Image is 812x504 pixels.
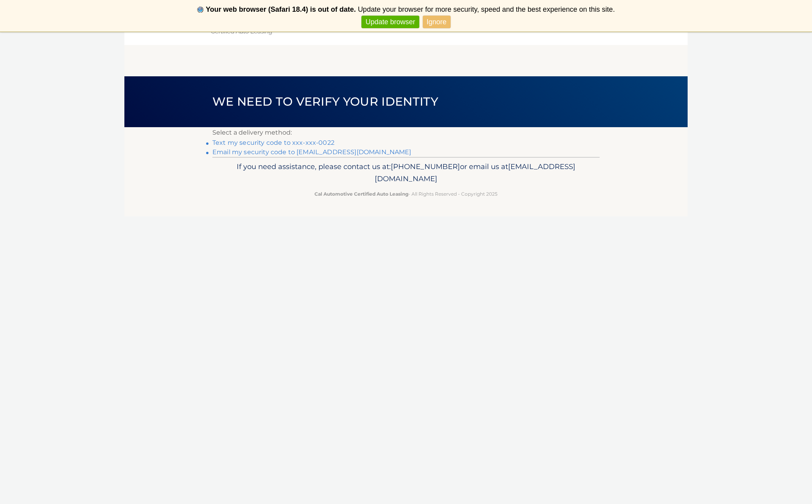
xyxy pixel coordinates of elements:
span: Update your browser for more security, speed and the best experience on this site. [358,5,615,13]
p: If you need assistance, please contact us at: or email us at [217,160,595,185]
a: Ignore [423,16,451,29]
span: [PHONE_NUMBER] [391,162,460,171]
p: - All Rights Reserved - Copyright 2025 [217,190,595,198]
span: We need to verify your identity [212,94,438,109]
strong: Cal Automotive Certified Auto Leasing [314,191,408,197]
p: Select a delivery method: [212,127,600,138]
a: Email my security code to [EMAIL_ADDRESS][DOMAIN_NAME] [212,148,411,156]
a: Update browser [361,16,419,29]
a: Text my security code to xxx-xxx-0022 [212,139,334,146]
b: Your web browser (Safari 18.4) is out of date. [206,5,356,13]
